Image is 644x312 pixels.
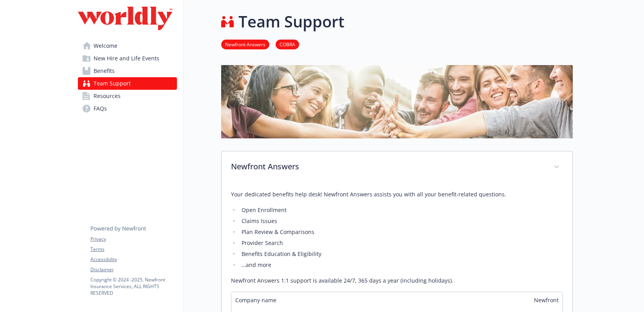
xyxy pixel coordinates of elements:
[90,276,177,296] p: Copyright © 2024 - 2025 , Newfront Insurance Services, ALL RIGHTS RESERVED
[221,65,573,138] img: team support page banner
[94,65,115,77] span: Benefits
[231,190,563,199] p: Your dedicated benefits help desk! Newfront Answers assists you with all your benefit-related que...
[94,90,121,102] span: Resources
[240,249,563,259] li: Benefits Education & Eligibility
[534,296,559,304] span: Newfront
[78,90,177,102] a: Resources
[78,102,177,115] a: FAQs
[94,52,159,65] span: New Hire and Life Events
[276,40,299,48] a: COBRA
[240,260,563,270] li: …and more
[94,102,107,115] span: FAQs
[90,246,177,253] a: Terms
[231,276,563,285] p: Newfront Answers 1:1 support is available 24/7, 365 days a year (including holidays).
[94,77,131,90] span: Team Support
[231,161,544,172] p: Newfront Answers
[78,77,177,90] a: Team Support
[240,216,563,226] li: Claims Issues
[90,236,177,243] a: Privacy
[94,40,117,52] span: Welcome
[78,65,177,77] a: Benefits
[240,238,563,248] li: Provider Search
[222,151,572,183] div: Newfront Answers
[90,256,177,263] a: Accessibility
[240,227,563,237] li: Plan Review & Comparisons
[235,296,276,304] span: Company name
[238,10,345,33] h1: Team Support
[78,40,177,52] a: Welcome
[90,266,177,273] a: Disclaimer
[221,40,269,48] a: Newfront Answers
[78,52,177,65] a: New Hire and Life Events
[240,205,563,215] li: Open Enrollment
